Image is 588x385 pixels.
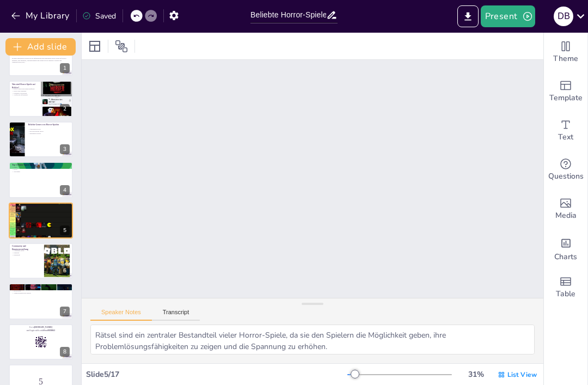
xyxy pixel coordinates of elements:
p: Feedback [12,252,41,254]
p: In dieser Präsentation werden wir die aufregendsten und gruseligsten Horror-Spiele auf Roblox erk... [12,58,70,62]
div: D B [554,7,573,26]
p: Sicherheit [12,288,70,290]
div: 1 [60,63,70,73]
p: Überleben [12,211,70,213]
p: Doors [12,169,70,171]
div: Saved [82,11,116,21]
span: Text [558,131,573,143]
p: Generated with [URL] [12,62,70,64]
div: Slide 5 / 17 [86,369,347,380]
p: Vielfalt der Erfahrungen [12,94,38,96]
span: Table [556,288,575,300]
div: 7 [9,283,73,319]
span: Position [115,40,128,53]
div: Add a table [544,268,587,307]
span: Template [549,92,583,104]
p: Go to [12,326,70,329]
textarea: Rätsel sind ein zentraler Bestandteil vieler Horror-Spiele, da sie den Spielern die Möglichkeit g... [90,325,535,355]
span: Charts [554,251,577,263]
p: and login with code [12,329,70,332]
div: Get real-time input from your audience [544,150,587,190]
div: Add ready made slides [544,72,587,111]
p: Kreativität [12,254,41,256]
div: Add text boxes [544,111,587,150]
p: Verantwortungsvolles Spielen [12,292,70,294]
p: Horror und Spannung [12,90,38,92]
div: Layout [86,38,103,55]
div: 5 [9,203,73,239]
p: Horror-Spiele sind benutzerdefiniert [12,88,38,90]
div: 4 [9,162,73,198]
div: 4 [60,185,70,195]
p: Beliebte Genres von Horror-Spielen [28,123,70,126]
p: Spielmechaniken und Features [12,204,70,207]
button: Present [481,5,535,27]
p: Community und Benutzererstellung [12,245,41,250]
button: Transcript [152,309,200,321]
strong: [DOMAIN_NAME] [34,326,52,328]
p: Überlebens-Horror [28,128,70,130]
input: Insert title [250,7,326,23]
p: Was sind Horror-Spiele auf Roblox? [12,83,38,89]
div: 2 [60,104,70,114]
span: Questions [548,170,584,182]
div: 8 [9,324,73,360]
p: The Mimic [12,170,70,173]
p: Bewusstsein [12,290,70,292]
p: Piggy [12,167,70,169]
button: Export to PowerPoint [457,5,479,27]
div: 31 % [463,369,489,380]
p: Sicherheit und verantwortungsvolles Spielen [12,285,70,289]
div: 6 [9,243,73,279]
p: Fesselnde Geschichten [12,91,38,94]
p: Top 5 Horror-Spiele auf Roblox [12,163,70,167]
div: 2 [9,81,73,117]
p: Rätsel [12,207,70,209]
div: 8 [60,347,70,357]
p: Psychologischer Horror [28,130,70,132]
button: D B [554,5,573,27]
p: Verstecken [12,209,70,211]
span: List View [507,370,537,379]
div: 5 [60,225,70,235]
div: 3 [9,121,73,157]
span: Media [555,210,577,222]
div: 6 [60,266,70,276]
button: Speaker Notes [90,309,152,321]
div: Change the overall theme [544,33,587,72]
div: 3 [60,144,70,154]
p: Multiplayer-Horror [28,132,70,135]
button: My Library [8,7,74,25]
div: 7 [60,307,70,316]
div: 1 [9,40,73,76]
div: Add charts and graphs [544,229,587,268]
div: Add images, graphics, shapes or video [544,190,587,229]
p: Community-Rolle [12,250,41,252]
span: Theme [553,53,578,65]
button: Add slide [5,38,76,56]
